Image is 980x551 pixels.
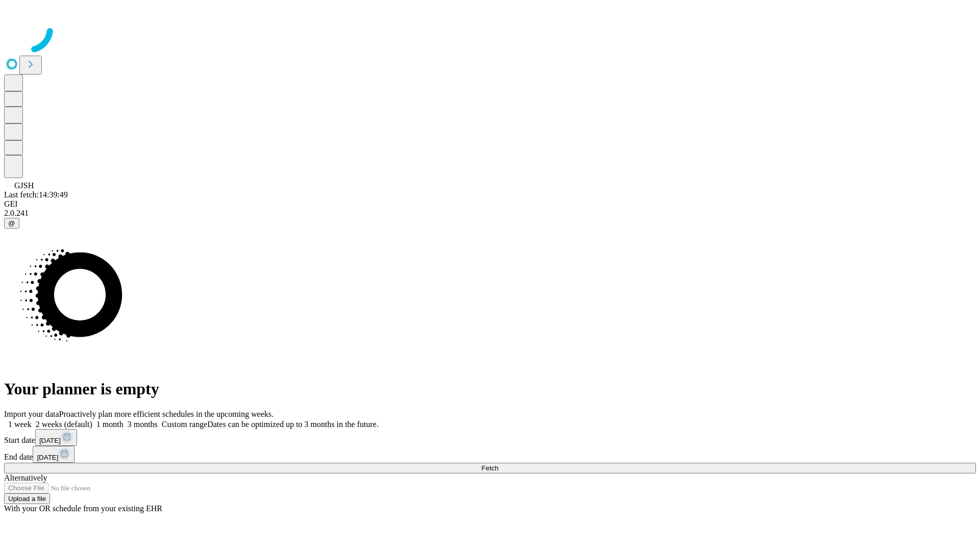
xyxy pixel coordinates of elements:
[8,219,15,227] span: @
[96,420,124,429] span: 1 month
[33,446,75,463] button: [DATE]
[4,446,976,463] div: End date
[207,420,378,429] span: Dates can be optimized up to 3 months in the future.
[4,463,976,473] button: Fetch
[37,454,58,461] span: [DATE]
[162,420,207,429] span: Custom range
[4,190,68,199] span: Last fetch: 14:39:49
[128,420,158,429] span: 3 months
[36,420,92,429] span: 2 weeks (default)
[39,437,61,444] span: [DATE]
[4,473,47,482] span: Alternatively
[59,410,274,418] span: Proactively plan more efficient schedules in the upcoming weeks.
[8,420,32,429] span: 1 week
[4,410,59,418] span: Import your data
[4,380,976,398] h1: Your planner is empty
[481,464,498,472] span: Fetch
[14,181,34,190] span: GJSH
[35,429,77,446] button: [DATE]
[4,429,976,446] div: Start date
[4,504,162,513] span: With your OR schedule from your existing EHR
[4,209,976,218] div: 2.0.241
[4,493,50,504] button: Upload a file
[4,218,19,229] button: @
[4,199,976,209] div: GEI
